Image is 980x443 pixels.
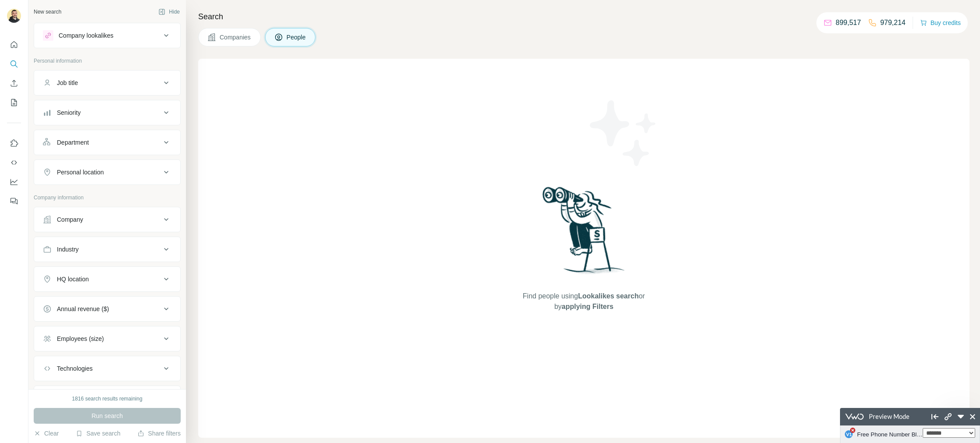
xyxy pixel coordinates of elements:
[34,388,180,409] button: Keywords
[59,31,113,40] div: Company lookalikes
[57,305,109,313] div: Annual revenue ($)
[7,95,21,110] button: My lists
[539,184,630,282] img: Surfe Illustration - Woman searching with binoculars
[34,429,59,438] button: Clear
[514,291,654,312] span: Find people using or by
[34,57,181,65] p: Personal information
[287,33,307,42] span: People
[34,72,180,93] button: Job title
[34,132,180,153] button: Department
[17,19,83,34] button: Free Phone Number Blog - TLDR Impact (ID: 47)
[920,17,961,29] button: Buy credits
[34,102,180,123] button: Seniority
[836,18,861,28] p: 899,517
[7,174,21,190] button: Dashboard
[34,8,61,16] div: New search
[72,395,143,403] div: 1816 search results remaining
[34,358,180,379] button: Technologies
[57,138,89,147] div: Department
[7,37,21,53] button: Quick start
[34,209,180,230] button: Company
[7,9,21,23] img: Avatar
[57,78,78,87] div: Job title
[57,275,89,284] div: HQ location
[57,168,104,177] div: Personal location
[198,11,969,23] h4: Search
[34,239,180,260] button: Industry
[7,75,21,91] button: Enrich CSV
[57,334,104,343] div: Employees (size)
[34,328,180,349] button: Employees (size)
[880,18,906,28] p: 979,214
[584,94,663,173] img: Surfe Illustration - Stars
[578,292,639,300] span: Lookalikes search
[152,5,186,18] button: Hide
[34,162,180,183] button: Personal location
[57,108,80,117] div: Seniority
[562,303,613,310] span: applying Filters
[57,245,79,254] div: Industry
[7,155,21,170] button: Use Surfe API
[34,298,180,319] button: Annual revenue ($)
[220,33,252,42] span: Companies
[76,429,120,438] button: Save search
[34,269,180,290] button: HQ location
[7,193,21,209] button: Feedback
[7,56,21,72] button: Search
[137,429,181,438] button: Share filters
[34,194,181,202] p: Company information
[7,135,21,151] button: Use Surfe on LinkedIn
[57,364,93,373] div: Technologies
[34,25,180,46] button: Company lookalikes
[57,215,83,224] div: Company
